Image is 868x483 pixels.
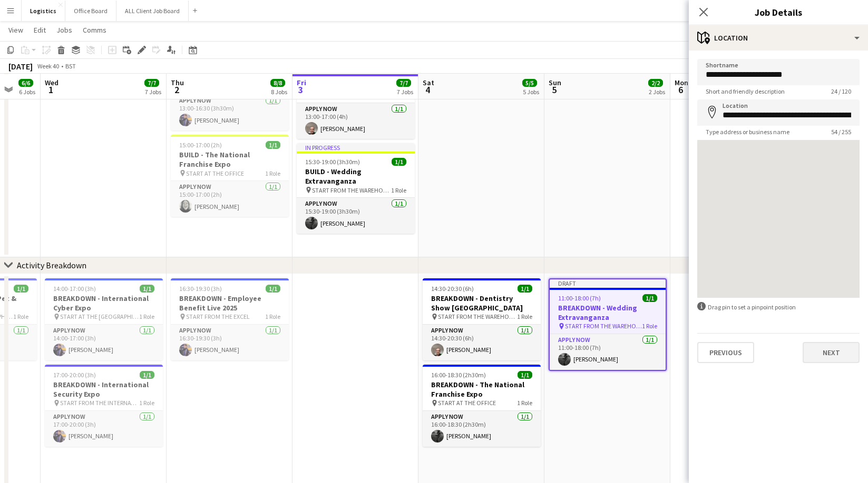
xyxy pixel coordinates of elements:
span: START FROM THE INTERNATIONAL CYBER EXPO, [GEOGRAPHIC_DATA] [60,399,139,407]
div: 2 Jobs [649,88,665,96]
span: 1/1 [140,371,154,379]
span: 1/1 [642,294,657,302]
div: 7 Jobs [145,88,161,96]
span: Edit [34,25,46,35]
span: 1/1 [392,158,406,166]
app-job-card: 14:00-17:00 (3h)1/1BREAKDOWN - International Cyber Expo START AT THE [GEOGRAPHIC_DATA]1 RoleAPPLY... [45,278,163,360]
h3: BREAKDOWN - Dentistry Show [GEOGRAPHIC_DATA] [423,294,541,313]
span: 14:00-17:00 (3h) [53,285,96,293]
span: Comms [83,25,106,35]
app-card-role: APPLY NOW1/114:00-17:00 (3h)[PERSON_NAME] [45,325,163,360]
div: 7 Jobs [397,88,413,96]
span: START AT THE [GEOGRAPHIC_DATA] [60,313,139,320]
span: 15:30-19:00 (3h30m) [305,158,360,166]
app-card-role: APPLY NOW1/113:00-17:00 (4h)[PERSON_NAME] [297,103,415,139]
h3: BREAKDOWN - The National Franchise Expo [423,380,541,399]
app-card-role: APPLY NOW1/116:00-18:30 (2h30m)[PERSON_NAME] [423,411,541,447]
span: 11:00-18:00 (7h) [558,294,601,302]
app-card-role: APPLY NOW1/115:30-19:00 (3h30m)[PERSON_NAME] [297,198,415,234]
span: Sun [549,78,561,87]
span: 6 [673,84,688,96]
a: Jobs [52,23,76,37]
app-job-card: 16:00-18:30 (2h30m)1/1BREAKDOWN - The National Franchise Expo START AT THE OFFICE1 RoleAPPLY NOW1... [423,365,541,447]
span: 16:00-18:30 (2h30m) [431,371,486,379]
span: Mon [675,78,688,87]
app-job-card: 17:00-20:00 (3h)1/1BREAKDOWN - International Security Expo START FROM THE INTERNATIONAL CYBER EXP... [45,365,163,447]
span: 54 / 255 [823,128,860,136]
span: 2 [169,84,184,96]
span: 5 [547,84,561,96]
div: In progress [297,143,415,152]
h3: BUILD - Wedding Extravanganza [297,167,415,186]
span: 17:00-20:00 (3h) [53,371,96,379]
span: 1 [43,84,58,96]
app-job-card: In progress15:30-19:00 (3h30m)1/1BUILD - Wedding Extravanganza START FROM THE WAREHOUSE1 RoleAPPL... [297,143,415,234]
span: 15:00-17:00 (2h) [179,141,222,149]
span: View [8,25,23,35]
span: 16:30-19:30 (3h) [179,285,222,293]
app-card-role: APPLY NOW1/114:30-20:30 (6h)[PERSON_NAME] [423,325,541,360]
div: Draft [550,279,666,288]
button: Office Board [65,1,116,21]
button: ALL Client Job Board [116,1,189,21]
h3: BREAKDOWN - Employee Benefit Live 2025 [171,294,289,313]
span: 1/1 [266,141,280,149]
span: 6/6 [18,79,33,87]
span: 1/1 [140,285,154,293]
span: 1 Role [517,313,532,320]
span: 3 [295,84,306,96]
button: Logistics [22,1,65,21]
div: 8 Jobs [271,88,287,96]
h3: BREAKDOWN - International Security Expo [45,380,163,399]
span: 2/2 [648,79,663,87]
app-job-card: 14:30-20:30 (6h)1/1BREAKDOWN - Dentistry Show [GEOGRAPHIC_DATA] START FROM THE WAREHOUSE1 RoleAPP... [423,278,541,360]
app-card-role: APPLY NOW1/115:00-17:00 (2h)[PERSON_NAME] [171,181,289,217]
button: Next [803,342,860,363]
span: 8/8 [270,79,285,87]
span: Week 40 [35,62,61,70]
span: START AT THE OFFICE [438,399,496,407]
span: START FROM THE WAREHOUSE [565,322,642,330]
span: START AT THE OFFICE [186,169,244,177]
div: Location [689,25,868,51]
span: 4 [421,84,434,96]
div: [DATE] [8,61,33,72]
div: 6 Jobs [19,88,35,96]
app-card-role: APPLY NOW1/116:30-19:30 (3h)[PERSON_NAME] [171,325,289,360]
app-card-role: APPLY NOW1/117:00-20:00 (3h)[PERSON_NAME] [45,411,163,447]
span: START FROM THE WAREHOUSE [438,313,517,320]
h3: BREAKDOWN - International Cyber Expo [45,294,163,313]
h3: BUILD - The National Franchise Expo [171,150,289,169]
span: Sat [423,78,434,87]
span: 1 Role [13,313,28,320]
span: 5/5 [522,79,537,87]
app-job-card: Draft11:00-18:00 (7h)1/1BREAKDOWN - Wedding Extravanganza START FROM THE WAREHOUSE1 RoleAPPLY NOW... [549,278,667,371]
span: 24 / 120 [823,87,860,95]
span: Wed [45,78,58,87]
h3: Job Details [689,5,868,19]
a: View [4,23,27,37]
span: 7/7 [144,79,159,87]
app-card-role: APPLY NOW1/113:00-16:30 (3h30m)[PERSON_NAME] [171,95,289,130]
div: Activity Breakdown [17,260,86,270]
span: 1 Role [265,169,280,177]
span: 1 Role [391,186,406,194]
div: Drag pin to set a pinpoint position [697,302,860,312]
span: 14:30-20:30 (6h) [431,285,474,293]
span: 7/7 [396,79,411,87]
app-job-card: 15:00-17:00 (2h)1/1BUILD - The National Franchise Expo START AT THE OFFICE1 RoleAPPLY NOW1/115:00... [171,135,289,217]
span: 1/1 [266,285,280,293]
span: 1 Role [139,313,154,320]
app-card-role: APPLY NOW1/111:00-18:00 (7h)[PERSON_NAME] [550,334,666,370]
span: 1 Role [139,399,154,407]
app-job-card: 16:30-19:30 (3h)1/1BREAKDOWN - Employee Benefit Live 2025 START FROM THE EXCEL1 RoleAPPLY NOW1/11... [171,278,289,360]
span: START FROM THE WAREHOUSE [312,186,391,194]
span: 1/1 [518,285,532,293]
